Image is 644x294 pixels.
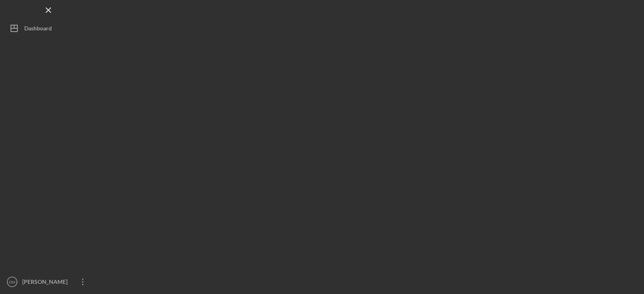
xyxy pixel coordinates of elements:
[9,280,15,284] text: DM
[4,274,93,290] button: DM[PERSON_NAME]
[24,20,52,38] div: Dashboard
[4,20,93,36] button: Dashboard
[20,274,73,292] div: [PERSON_NAME]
